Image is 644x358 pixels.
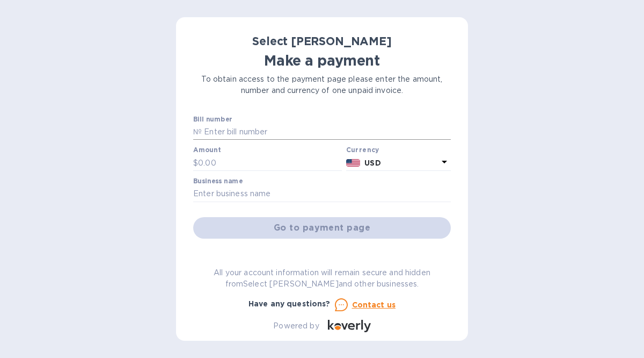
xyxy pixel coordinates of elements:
input: Enter business name [193,186,451,202]
p: $ [193,157,198,169]
u: Contact us [352,300,396,309]
b: Select [PERSON_NAME] [252,34,392,48]
input: Enter bill number [202,124,451,140]
b: USD [364,159,380,167]
label: Bill number [193,116,232,123]
label: Business name [193,178,243,184]
img: USD [346,159,361,167]
b: Currency [346,146,379,154]
input: 0.00 [198,155,342,171]
p: Powered by [273,320,319,332]
p: № [193,126,202,138]
label: Amount [193,147,221,154]
h1: Make a payment [193,52,451,69]
b: Have any questions? [248,299,331,308]
p: All your account information will remain secure and hidden from Select [PERSON_NAME] and other bu... [193,267,451,290]
p: To obtain access to the payment page please enter the amount, number and currency of one unpaid i... [193,74,451,96]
